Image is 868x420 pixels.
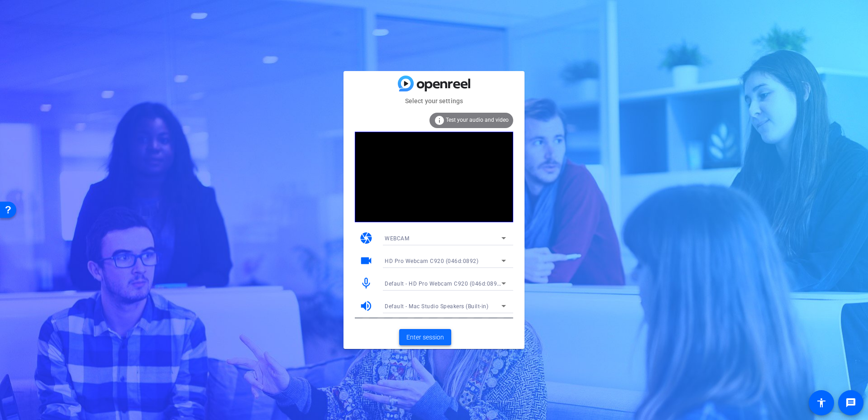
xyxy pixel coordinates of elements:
[399,329,451,345] button: Enter session
[406,333,444,342] span: Enter session
[385,280,502,287] span: Default - HD Pro Webcam C920 (046d:0892)
[385,258,478,264] span: HD Pro Webcam C920 (046d:0892)
[398,76,470,91] img: blue-gradient.svg
[343,96,525,106] mat-card-subtitle: Select your settings
[359,299,373,313] mat-icon: volume_up
[385,303,488,310] span: Default - Mac Studio Speakers (Built-in)
[359,277,373,290] mat-icon: mic_none
[359,231,373,245] mat-icon: camera
[385,235,409,242] span: WEBCAM
[434,115,445,126] mat-icon: info
[359,254,373,267] mat-icon: videocam
[446,117,509,123] span: Test your audio and video
[816,397,827,408] mat-icon: accessibility
[845,397,856,408] mat-icon: message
